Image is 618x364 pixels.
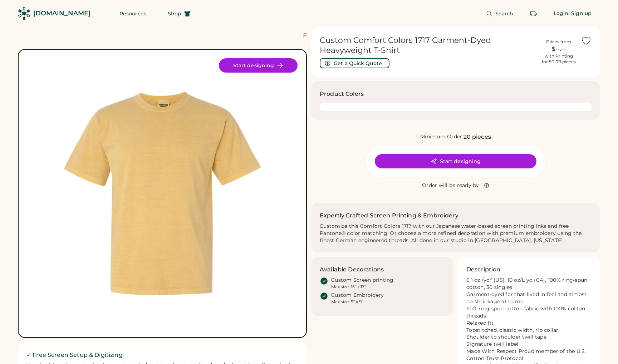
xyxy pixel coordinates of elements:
button: Get a Quick Quote [320,58,389,68]
h3: Available Decorations [320,265,384,274]
div: Minimum Order: [420,133,463,141]
button: Resources [111,6,155,21]
div: FREE SHIPPING [303,31,364,41]
button: Start designing [375,154,536,168]
h3: Product Colors [320,90,364,98]
div: Custom Screen printing [331,277,394,284]
div: | Sign up [568,10,592,17]
div: Max size: 9" x 9" [331,299,363,305]
div: [DOMAIN_NAME] [33,9,90,18]
button: Start designing [219,58,298,73]
span: Shop [168,11,181,16]
button: Retrieve an order [526,6,541,21]
div: Max size: 15" x 17" [331,284,366,290]
span: Search [495,11,514,16]
h3: Description [466,265,501,274]
div: Customize this Comfort Colors 1717 with our Japanese water-based screen printing inks and free Pa... [320,223,592,244]
div: with Printing for 50-79 pieces [542,53,576,65]
img: Comfort Colors 1717 Product Image [27,58,298,329]
div: 1717 Style Image [27,58,298,329]
div: Order will be ready by [422,182,479,189]
h2: ✓ Free Screen Setup & Digitizing [26,351,298,359]
div: Prices from [546,39,571,45]
h1: Custom Comfort Colors 1717 Garment-Dyed Heavyweight T-Shirt [320,35,536,55]
h2: Expertly Crafted Screen Printing & Embroidery [320,211,458,220]
div: $--.-- [541,45,577,53]
button: Search [477,6,522,21]
div: Custom Embroidery [331,292,384,299]
div: 20 pieces [463,133,491,141]
img: Rendered Logo - Screens [18,7,30,20]
button: Shop [159,6,199,21]
div: Login [554,10,569,17]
